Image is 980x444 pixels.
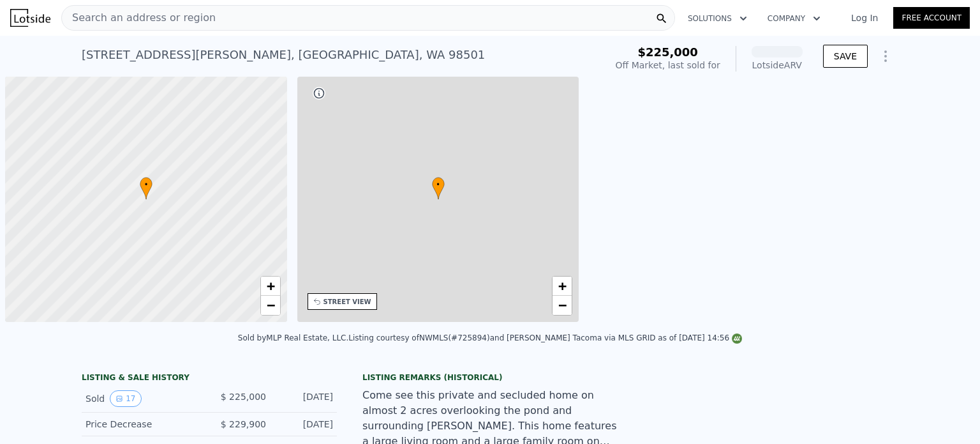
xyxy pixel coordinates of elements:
[110,390,141,407] button: View historical data
[261,277,280,296] a: Zoom in
[732,333,742,344] img: NWMLS Logo
[238,333,348,342] div: Sold by MLP Real Estate, LLC .
[637,45,698,59] span: $225,000
[893,7,970,29] a: Free Account
[10,9,50,27] img: Lotside
[85,390,199,407] div: Sold
[553,296,572,315] a: Zoom out
[823,45,868,68] button: SAVE
[82,46,485,64] div: [STREET_ADDRESS][PERSON_NAME] , [GEOGRAPHIC_DATA] , WA 98501
[276,418,333,431] div: [DATE]
[62,10,216,26] span: Search an address or region
[276,390,333,407] div: [DATE]
[558,297,567,313] span: −
[432,177,445,199] div: •
[85,418,199,431] div: Price Decrease
[836,11,893,24] a: Log In
[558,278,567,294] span: +
[221,392,266,402] span: $ 225,000
[616,59,720,72] div: Off Market, last sold for
[757,7,831,30] button: Company
[82,372,337,385] div: LISTING & SALE HISTORY
[873,43,898,69] button: Show Options
[221,419,266,429] span: $ 229,900
[348,333,742,342] div: Listing courtesy of NWMLS (#725894) and [PERSON_NAME] Tacoma via MLS GRID as of [DATE] 14:56
[266,278,274,294] span: +
[266,297,274,313] span: −
[432,179,445,190] span: •
[362,372,618,383] div: Listing Remarks (Historical)
[553,277,572,296] a: Zoom in
[261,296,280,315] a: Zoom out
[752,59,803,72] div: Lotside ARV
[678,7,757,30] button: Solutions
[140,179,152,190] span: •
[140,177,152,199] div: •
[323,297,371,307] div: STREET VIEW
